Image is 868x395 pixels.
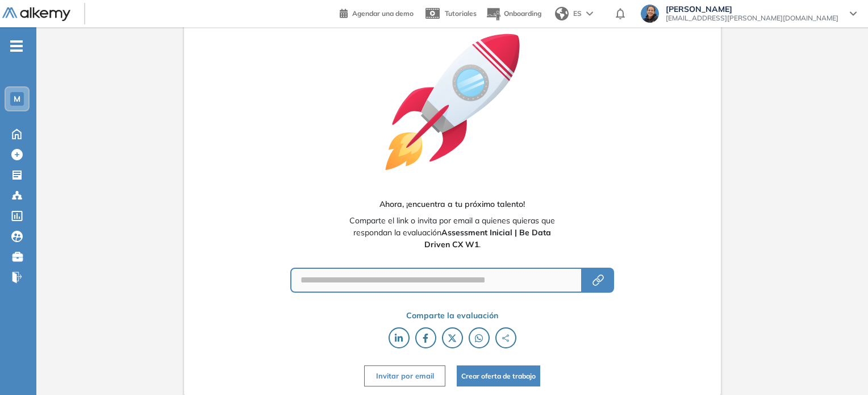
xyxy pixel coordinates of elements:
[340,6,414,19] a: Agendar una demo
[352,9,414,18] span: Agendar una demo
[555,7,569,20] img: world
[379,198,525,210] span: Ahora, ¡encuentra a tu próximo talento!
[424,227,552,250] b: Assessment Inicial | Be Data Driven CX W1
[2,7,70,22] img: Logo
[10,45,23,47] i: -
[14,94,20,103] span: M
[486,2,541,26] button: Onboarding
[666,14,838,23] span: [EMAIL_ADDRESS][PERSON_NAME][DOMAIN_NAME]
[342,215,563,251] span: Comparte el link o invita por email a quienes quieras que respondan la evaluación .
[406,310,498,322] span: Comparte la evaluación
[457,365,540,386] button: Crear oferta de trabajo
[573,9,582,19] span: ES
[586,11,593,16] img: arrow
[666,5,838,14] span: [PERSON_NAME]
[364,365,445,386] button: Invitar por email
[445,9,477,18] span: Tutoriales
[504,9,541,18] span: Onboarding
